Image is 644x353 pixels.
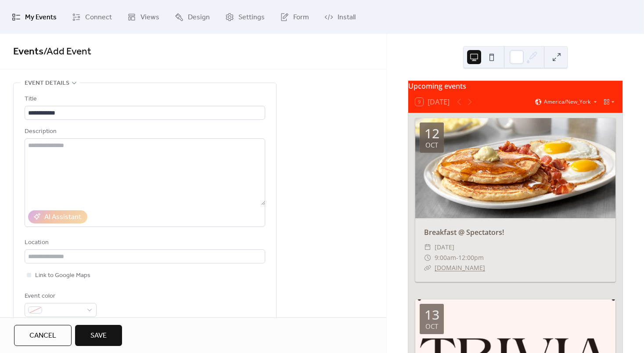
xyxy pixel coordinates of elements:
[140,11,159,24] span: Views
[121,4,166,30] a: Views
[435,263,485,272] a: [DOMAIN_NAME]
[25,291,95,302] div: Event color
[424,263,431,273] div: ​
[35,270,90,281] span: Link to Google Maps
[43,42,91,61] span: / Add Event
[425,127,439,140] div: 12
[435,242,454,252] span: [DATE]
[318,4,362,30] a: Install
[293,11,309,24] span: Form
[544,99,590,104] span: America/New_York
[424,252,431,263] div: ​
[90,331,107,341] span: Save
[424,242,431,252] div: ​
[424,227,504,237] a: Breakfast @ Spectators!
[13,42,43,61] a: Events
[25,126,263,137] div: Description
[14,325,72,346] button: Cancel
[425,308,439,321] div: 13
[25,94,263,104] div: Title
[456,252,458,263] span: -
[238,11,265,24] span: Settings
[435,252,456,263] span: 9:00am
[408,81,622,91] div: Upcoming events
[5,4,63,30] a: My Events
[338,11,356,24] span: Install
[425,142,438,148] div: Oct
[458,252,484,263] span: 12:00pm
[25,11,57,24] span: My Events
[29,331,56,341] span: Cancel
[425,323,438,330] div: Oct
[168,4,216,30] a: Design
[273,4,316,30] a: Form
[25,238,263,248] div: Location
[188,11,210,24] span: Design
[25,78,69,89] span: Event details
[219,4,271,30] a: Settings
[65,4,119,30] a: Connect
[75,325,122,346] button: Save
[85,11,112,24] span: Connect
